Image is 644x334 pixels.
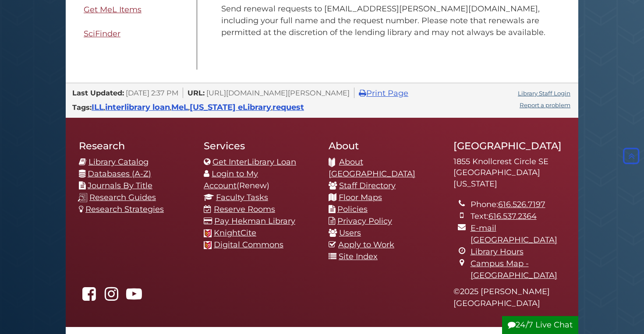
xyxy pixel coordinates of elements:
a: Library Staff Login [518,90,570,97]
a: Login to My Account [204,169,258,190]
a: Apply to Work [338,240,394,250]
li: Text: [471,211,565,222]
a: Floor Maps [339,193,382,202]
p: © 2025 [PERSON_NAME][GEOGRAPHIC_DATA] [453,286,565,309]
a: Digital Commons [214,240,283,250]
span: [DATE] 2:37 PM [126,88,178,97]
h2: Research [79,140,191,152]
a: Library Catalog [88,157,149,167]
span: SciFinder [84,28,120,38]
img: Calvin favicon logo [204,241,212,249]
h2: [GEOGRAPHIC_DATA] [453,140,565,152]
a: Site Index [339,252,378,261]
a: 616.537.2364 [488,211,537,221]
a: Databases (A-Z) [88,169,151,179]
a: KnightCite [214,228,256,238]
a: interlibrary loan [105,102,170,112]
a: About [GEOGRAPHIC_DATA] [329,157,415,179]
a: Users [339,228,361,238]
a: Get InterLibrary Loan [212,157,296,167]
a: hekmanlibrary on Instagram [101,292,121,302]
a: Hekman Library on Facebook [79,292,99,302]
address: 1855 Knollcrest Circle SE [GEOGRAPHIC_DATA][US_STATE] [453,156,565,190]
a: Journals By Title [88,181,152,190]
a: Research Strategies [85,204,164,214]
img: Calvin favicon logo [204,229,212,237]
a: Back to Top [621,151,642,161]
button: 24/7 Live Chat [502,316,578,334]
a: SciFinder [79,24,190,43]
a: 616.526.7197 [498,200,545,209]
a: Report a problem [520,102,570,109]
span: Tags: [72,103,92,112]
a: MeL [171,102,188,112]
a: Hekman Library on YouTube [124,292,144,302]
span: , , , , [92,105,304,111]
a: E-mail [GEOGRAPHIC_DATA] [471,223,557,245]
a: Campus Map - [GEOGRAPHIC_DATA] [471,259,557,280]
a: Pay Hekman Library [214,216,295,226]
span: [URL][DOMAIN_NAME][PERSON_NAME] [206,88,350,97]
a: Reserve Rooms [214,204,275,214]
li: Phone: [471,199,565,211]
a: Policies [337,204,368,214]
a: Faculty Tasks [216,193,268,202]
a: Privacy Policy [337,216,392,226]
h2: Services [204,140,315,152]
img: research-guides-icon-white_37x37.png [78,193,87,202]
a: Library Hours [471,247,524,257]
span: URL: [188,88,205,97]
li: (Renew) [204,168,315,192]
span: Get MeL Items [84,5,142,14]
h2: About [329,140,440,152]
a: request [272,102,304,112]
i: Print Page [359,89,366,97]
a: [US_STATE] eLibrary [190,102,271,112]
span: Last Updated: [72,88,124,97]
a: Staff Directory [339,181,396,190]
a: Print Page [359,88,408,98]
a: ILL [92,102,104,112]
p: Send renewal requests to [EMAIL_ADDRESS][PERSON_NAME][DOMAIN_NAME], including your full name and ... [221,3,548,39]
a: Research Guides [89,193,156,202]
